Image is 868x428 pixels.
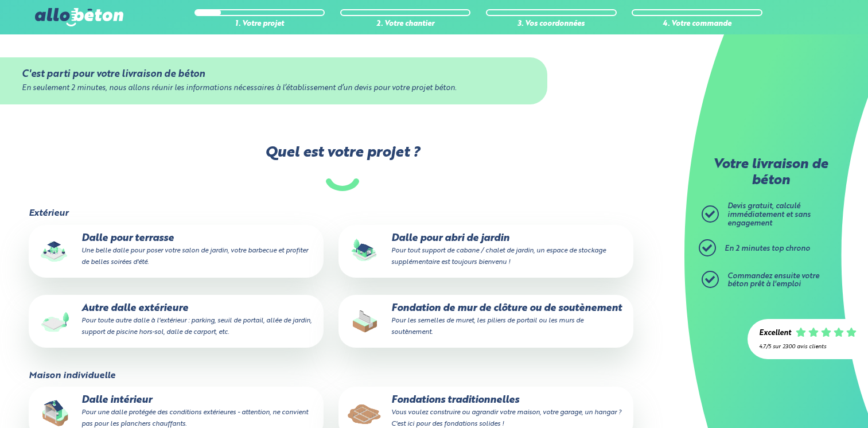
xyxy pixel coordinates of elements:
[22,69,526,80] div: C'est parti pour votre livraison de béton
[347,303,625,338] p: Fondation de mur de clôture ou de soutènement
[29,208,68,219] legend: Extérieur
[340,20,471,29] div: 2. Votre chantier
[486,20,617,29] div: 3. Vos coordonnées
[194,20,325,29] div: 1. Votre projet
[766,383,855,415] iframe: Help widget launcher
[347,233,383,270] img: final_use.values.garden_shed
[28,145,657,191] label: Quel est votre projet ?
[81,247,308,266] small: Une belle dalle pour poser votre salon de jardin, votre barbecue et profiter de belles soirées d'...
[37,233,316,268] p: Dalle pour terrasse
[347,303,383,340] img: final_use.values.closing_wall_fundation
[632,20,762,29] div: 4. Votre commande
[759,329,791,338] div: Excellent
[391,409,621,427] small: Vous voulez construire ou agrandir votre maison, votre garage, un hangar ? C'est ici pour des fon...
[347,233,625,268] p: Dalle pour abri de jardin
[81,317,312,336] small: Pour toute autre dalle à l'extérieur : parking, seuil de portail, allée de jardin, support de pis...
[35,8,123,26] img: allobéton
[704,157,836,189] p: Votre livraison de béton
[759,344,857,350] div: 4.7/5 sur 2300 avis clients
[37,233,73,270] img: final_use.values.terrace
[37,303,73,340] img: final_use.values.outside_slab
[29,371,115,381] legend: Maison individuelle
[37,303,316,338] p: Autre dalle extérieure
[727,203,811,227] span: Devis gratuit, calculé immédiatement et sans engagement
[727,273,819,289] span: Commandez ensuite votre béton prêt à l'emploi
[81,409,308,427] small: Pour une dalle protégée des conditions extérieures - attention, ne convient pas pour les plancher...
[391,317,583,336] small: Pour les semelles de muret, les piliers de portail ou les murs de soutènement.
[391,247,606,266] small: Pour tout support de cabane / chalet de jardin, un espace de stockage supplémentaire est toujours...
[22,84,526,93] div: En seulement 2 minutes, nous allons réunir les informations nécessaires à l’établissement d’un de...
[725,245,810,252] span: En 2 minutes top chrono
